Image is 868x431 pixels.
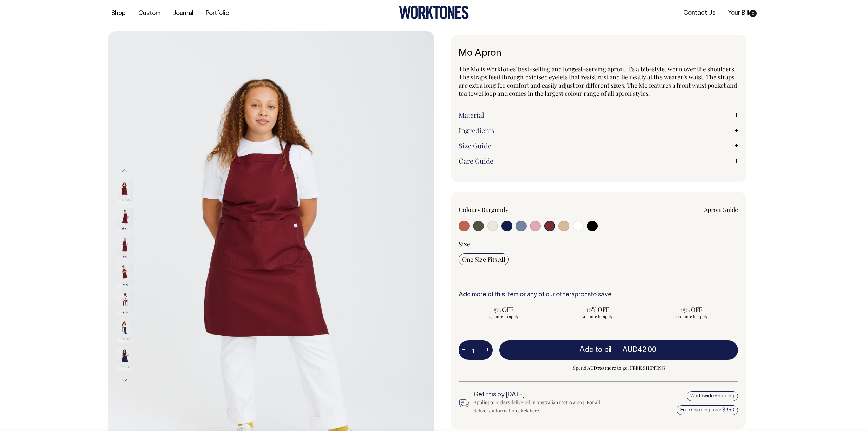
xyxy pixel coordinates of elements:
input: One Size Fits All [459,253,509,265]
span: 25 more to apply [462,314,545,319]
button: Add to bill —AUD42.00 [499,340,738,359]
span: — [614,346,658,353]
span: Add to bill [579,346,613,353]
img: burgundy [117,264,133,287]
span: 0 [749,10,757,17]
div: Applies to orders delivered in Australian metro areas. For all delivery information, . [474,398,611,415]
img: burgundy [117,180,133,204]
label: Burgundy [481,206,508,214]
img: burgundy [117,208,133,232]
a: click here [518,407,539,414]
img: dark-navy [117,347,133,371]
div: Size [459,240,738,248]
a: Journal [170,8,196,19]
a: Care Guide [459,157,738,165]
a: Contact Us [680,7,718,19]
a: Material [459,111,738,119]
a: aprons [571,292,591,298]
img: dark-navy [117,319,133,343]
span: 100 more to apply [650,314,733,319]
a: Shop [108,8,129,19]
a: Your Bill0 [725,7,759,19]
a: Custom [136,8,163,19]
span: 15% OFF [650,305,733,314]
input: 10% OFF 50 more to apply [553,303,643,321]
a: Ingredients [459,126,738,134]
div: Colour [459,206,571,214]
button: - [459,343,468,357]
span: 50 more to apply [556,314,639,319]
input: 5% OFF 25 more to apply [459,303,549,321]
img: burgundy [117,236,133,260]
h6: Add more of this item or any of our other to save [459,292,738,298]
span: • [477,206,480,214]
span: The Mo is Worktones' best-selling and longest-serving apron. It's a bib-style, worn over the shou... [459,65,737,97]
h1: Mo Apron [459,48,738,59]
a: Apron Guide [704,206,738,214]
span: Spend AUD350 more to get FREE SHIPPING [499,364,738,372]
span: One Size Fits All [462,255,505,263]
img: burgundy [117,292,133,315]
button: + [482,343,493,357]
a: Portfolio [203,8,232,19]
button: Next [120,373,130,388]
span: AUD42.00 [622,346,656,353]
input: 15% OFF 100 more to apply [646,303,736,321]
span: 10% OFF [556,305,639,314]
h6: Get this by [DATE] [474,392,611,398]
span: 5% OFF [462,305,545,314]
button: Previous [120,163,130,178]
a: Size Guide [459,142,738,150]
